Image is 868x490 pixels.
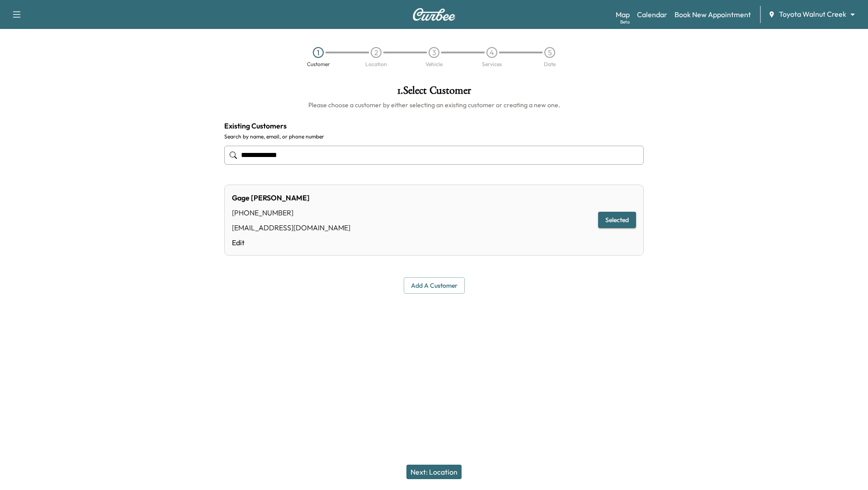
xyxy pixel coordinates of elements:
[224,120,644,131] h4: Existing Customers
[371,47,382,58] div: 2
[232,222,350,233] div: [EMAIL_ADDRESS][DOMAIN_NAME]
[544,62,556,67] div: Date
[620,19,630,25] div: Beta
[232,207,350,218] div: [PHONE_NUMBER]
[598,212,636,228] button: Selected
[412,8,456,21] img: Curbee Logo
[404,277,465,294] button: Add a customer
[616,9,630,20] a: MapBeta
[544,47,555,58] div: 5
[429,47,439,58] div: 3
[365,62,387,67] div: Location
[313,47,324,58] div: 1
[224,85,644,100] h1: 1 . Select Customer
[637,9,667,20] a: Calendar
[307,62,330,67] div: Customer
[675,9,751,20] a: Book New Appointment
[425,62,443,67] div: Vehicle
[486,47,497,58] div: 4
[482,62,502,67] div: Services
[779,9,846,19] span: Toyota Walnut Creek
[224,133,644,140] label: Search by name, email, or phone number
[406,465,462,479] button: Next: Location
[232,192,350,203] div: Gage [PERSON_NAME]
[224,100,644,109] h6: Please choose a customer by either selecting an existing customer or creating a new one.
[232,237,350,248] a: Edit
